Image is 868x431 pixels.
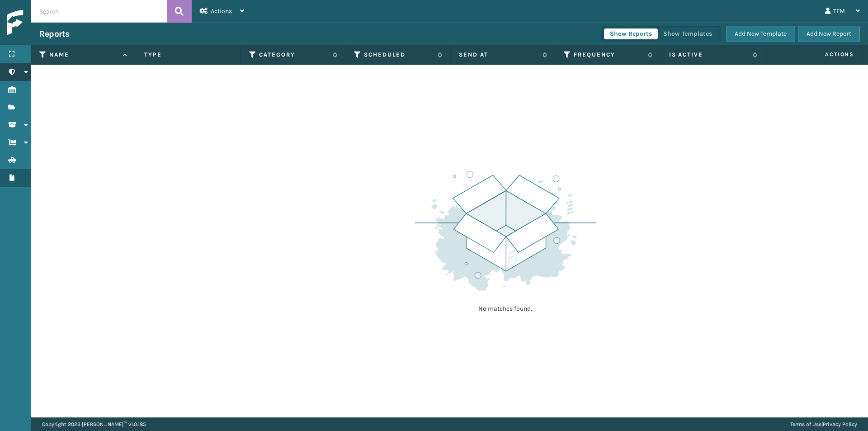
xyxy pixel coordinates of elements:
button: Add New Template [726,26,795,42]
span: Actions [211,7,232,15]
button: Show Reports [604,28,658,39]
label: Frequency [574,51,643,59]
label: Scheduled [364,51,433,59]
button: Show Templates [657,28,718,39]
img: logo [7,10,88,36]
p: Copyright 2023 [PERSON_NAME]™ v 1.0.185 [42,417,146,431]
button: Add New Report [798,26,860,42]
label: Send at [459,51,538,59]
span: Actions [769,47,859,62]
a: Privacy Policy [823,421,857,427]
a: Terms of Use [790,421,821,427]
label: Is Active [669,51,748,59]
label: Category [259,51,328,59]
h3: Reports [39,28,70,39]
label: Type [144,51,232,59]
div: | [790,417,857,431]
label: Name [49,51,118,59]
